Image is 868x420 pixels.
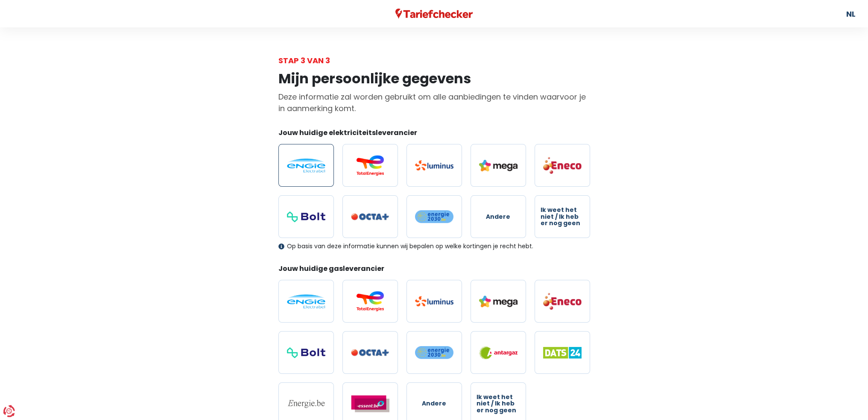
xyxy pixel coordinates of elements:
[415,160,453,170] img: Luminus
[486,214,510,220] span: Andere
[415,210,453,223] img: Energie2030
[543,156,582,174] img: Eneco
[479,296,517,307] img: Mega
[278,128,590,141] legend: Jouw huidige elektriciteitsleverancier
[541,207,584,226] span: Ik weet het niet / Ik heb er nog geen
[479,346,517,359] img: Antargaz
[287,347,325,358] img: Bolt
[351,395,389,412] img: Essent
[278,264,590,277] legend: Jouw huidige gasleverancier
[278,55,590,66] div: Stap 3 van 3
[351,155,389,176] img: Total Energies / Lampiris
[422,400,446,407] span: Andere
[415,346,453,359] img: Energie2030
[278,70,590,87] h1: Mijn persoonlijke gegevens
[479,160,517,171] img: Mega
[287,294,325,308] img: Engie / Electrabel
[543,347,582,358] img: Dats 24
[395,9,473,19] img: Tariefchecker logo
[287,159,325,173] img: Engie / Electrabel
[476,394,520,414] span: Ik weet het niet / Ik heb er nog geen
[278,91,590,114] p: Deze informatie zal worden gebruikt om alle aanbiedingen te vinden waarvoor je in aanmerking komt.
[278,243,590,250] div: Op basis van deze informatie kunnen wij bepalen op welke kortingen je recht hebt.
[543,292,582,310] img: Eneco
[415,296,453,306] img: Luminus
[287,211,325,222] img: Bolt
[351,349,389,356] img: Octa+
[287,399,325,408] img: Energie.be
[351,213,389,220] img: Octa+
[351,291,389,311] img: Total Energies / Lampiris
